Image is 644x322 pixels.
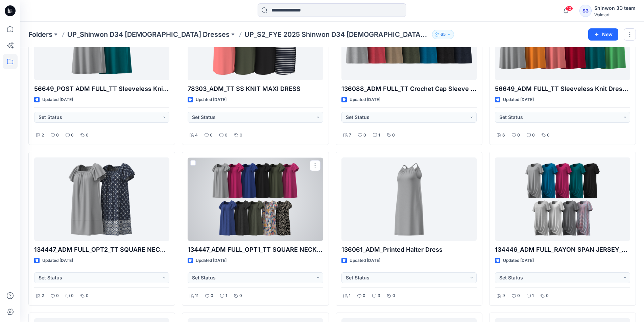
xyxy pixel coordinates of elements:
p: 0 [239,292,242,299]
div: Shinwon 3D team [594,4,636,12]
p: 11 [195,292,198,299]
p: 9 [502,292,505,299]
a: 134446_ADM FULL_RAYON SPAN JERSEY_TT TWISTED HEM KNIT DRESS [495,157,630,241]
p: Updated [DATE] [350,96,380,103]
p: Updated [DATE] [196,96,226,103]
p: UP_S2_FYE 2025 Shinwon D34 [DEMOGRAPHIC_DATA] DRESSES [244,30,429,39]
p: 0 [517,132,520,139]
p: Updated [DATE] [196,257,226,264]
button: 65 [432,30,454,39]
p: 65 [440,31,446,38]
p: 7 [349,132,351,139]
p: Updated [DATE] [42,257,73,264]
p: 0 [532,132,535,139]
p: 6 [502,132,505,139]
p: 136088_ADM FULL_TT Crochet Cap Sleeve Dress [341,84,477,94]
a: Folders [28,30,52,39]
p: 0 [56,292,59,299]
p: Updated [DATE] [42,96,73,103]
p: 1 [378,132,380,139]
p: Updated [DATE] [350,257,380,264]
p: 56649_ADM FULL_TT Sleeveless Knit Dress_solid [495,84,630,94]
p: 3 [378,292,380,299]
button: New [588,28,618,41]
p: 4 [195,132,198,139]
p: Updated [DATE] [503,257,534,264]
div: Walmart [594,12,636,17]
p: 78303_ADM_TT SS KNIT MAXI DRESS [188,84,323,94]
p: 0 [392,292,395,299]
p: 2 [42,292,44,299]
p: 0 [363,132,366,139]
p: Updated [DATE] [503,96,534,103]
p: 0 [547,132,550,139]
a: UP_Shinwon D34 [DEMOGRAPHIC_DATA] Dresses [67,30,230,39]
p: 0 [210,132,213,139]
p: 0 [392,132,395,139]
p: 1 [225,292,227,299]
p: 1 [532,292,534,299]
p: 134446_ADM FULL_RAYON SPAN JERSEY_TT TWISTED HEM KNIT DRESS [495,245,630,254]
p: 0 [546,292,549,299]
p: 0 [225,132,228,139]
p: 134447_ADM FULL_OPT1_TT SQUARE NECK MINI DRESS [188,245,323,254]
a: 136061_ADM_Printed Halter Dress [341,157,477,241]
p: 0 [211,292,213,299]
p: 134447_ADM FULL_OPT2_TT SQUARE NECK MINI DRESS [34,245,169,254]
p: 56649_POST ADM FULL_TT Sleeveless Knit Dress_solid [34,84,169,94]
a: 134447_ADM FULL_OPT1_TT SQUARE NECK MINI DRESS [188,157,323,241]
a: 134447_ADM FULL_OPT2_TT SQUARE NECK MINI DRESS [34,157,169,241]
p: 0 [86,292,89,299]
p: 0 [517,292,520,299]
div: S3 [579,5,592,17]
p: 0 [56,132,59,139]
p: 0 [86,132,89,139]
p: 0 [240,132,242,139]
p: 2 [42,132,44,139]
p: 136061_ADM_Printed Halter Dress [341,245,477,254]
span: 10 [566,6,573,11]
p: 0 [71,132,74,139]
p: 1 [349,292,351,299]
p: 0 [363,292,365,299]
p: 0 [71,292,74,299]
